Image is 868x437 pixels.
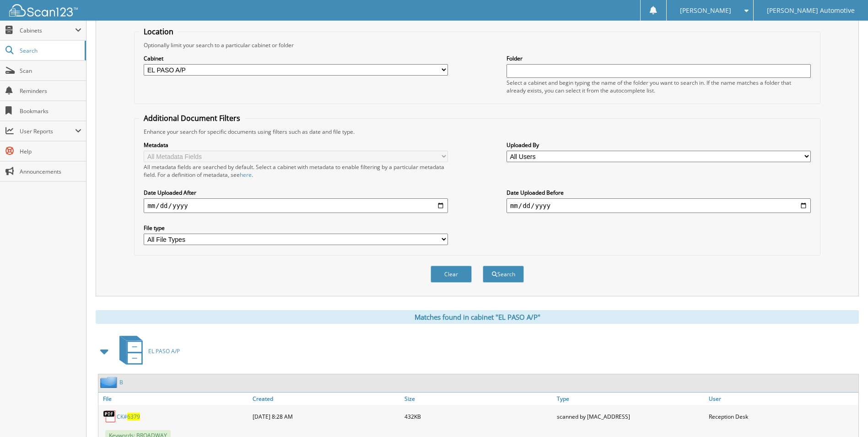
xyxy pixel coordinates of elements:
[139,113,245,123] legend: Additional Document Filters
[144,189,448,197] label: Date Uploaded After
[555,407,706,426] div: scanned by [MAC_ADDRESS]
[507,141,811,149] label: Uploaded By
[139,27,178,37] legend: Location
[250,407,402,426] div: [DATE] 8:28 AM
[20,107,81,115] span: Bookmarks
[117,413,140,421] a: CK#6379
[114,333,180,369] a: EL PASO A/P
[706,393,858,405] a: User
[240,171,252,179] a: here
[139,128,815,136] div: Enhance your search for specific documents using filters such as date and file type.
[507,189,811,197] label: Date Uploaded Before
[139,41,815,49] div: Optionally limit your search to a particular cabinet or folder
[127,413,140,421] span: 6379
[680,8,731,13] span: [PERSON_NAME]
[100,377,119,388] img: folder2.png
[431,266,472,283] button: Clear
[144,55,448,62] label: Cabinet
[822,393,868,437] iframe: Chat Widget
[20,27,75,34] span: Cabinets
[20,87,81,95] span: Reminders
[20,67,81,75] span: Scan
[507,198,811,213] input: end
[98,393,250,405] a: File
[144,224,448,232] label: File type
[119,378,123,386] a: B
[103,410,117,423] img: PDF.png
[402,407,554,426] div: 432KB
[706,407,858,426] div: Reception Desk
[144,141,448,149] label: Metadata
[20,147,81,155] span: Help
[507,55,811,62] label: Folder
[148,347,180,355] span: EL PASO A/P
[507,79,811,94] div: Select a cabinet and begin typing the name of the folder you want to search in. If the name match...
[767,8,855,13] span: [PERSON_NAME] Automotive
[96,310,859,324] div: Matches found in cabinet "EL PASO A/P"
[555,393,706,405] a: Type
[144,163,448,179] div: All metadata fields are searched by default. Select a cabinet with metadata to enable filtering b...
[20,168,81,175] span: Announcements
[20,47,80,55] span: Search
[483,266,524,283] button: Search
[20,127,75,135] span: User Reports
[144,198,448,213] input: start
[250,393,402,405] a: Created
[9,4,78,16] img: scan123-logo-white.svg
[402,393,554,405] a: Size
